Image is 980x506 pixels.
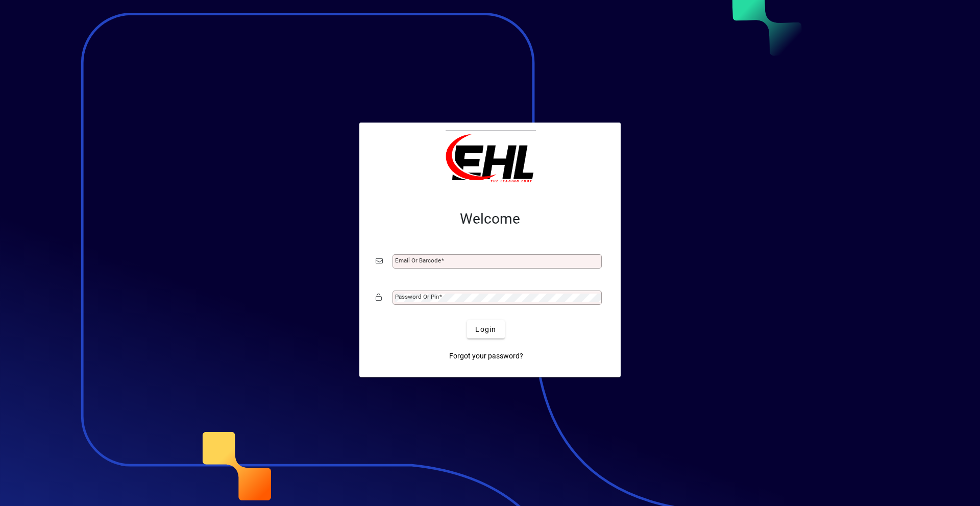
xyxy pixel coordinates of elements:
h2: Welcome [376,210,604,228]
a: Forgot your password? [445,347,527,365]
button: Login [467,320,504,339]
span: Forgot your password? [449,351,523,362]
mat-label: Password or Pin [395,293,439,300]
span: Login [475,324,496,335]
mat-label: Email or Barcode [395,257,441,264]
